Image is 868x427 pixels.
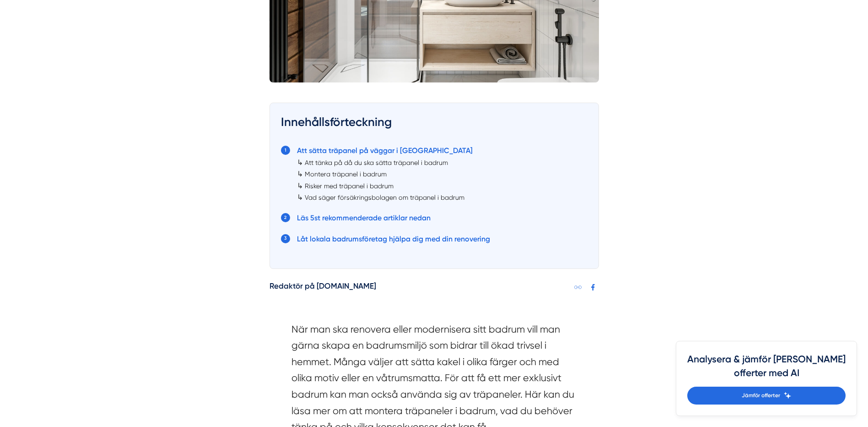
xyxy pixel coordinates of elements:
[297,213,431,222] a: Läs 5st rekommenderade artiklar nedan
[297,235,490,243] a: Låt lokala badrumsföretag hjälpa dig med din renovering
[270,280,376,295] h5: Redaktör på [DOMAIN_NAME]
[297,181,303,190] span: ↳
[297,170,303,178] span: ↳
[305,194,464,201] a: Vad säger försäkringsbolagen om träpanel i badrum
[281,114,588,135] h3: Innehållsförteckning
[305,182,394,190] a: Risker med träpanel i badrum
[687,387,846,405] a: Jämför offerter
[297,158,303,167] span: ↳
[742,391,780,400] span: Jämför offerter
[588,282,599,293] a: Dela på Facebook
[687,352,846,387] h4: Analysera & jämför [PERSON_NAME] offerter med AI
[297,146,473,155] a: Att sätta träpanel på väggar i [GEOGRAPHIC_DATA]
[305,159,448,166] a: Att tänka på då du ska sätta träpanel i badrum
[305,170,387,178] a: Montera träpanel i badrum
[572,282,584,293] a: Kopiera länk
[297,193,303,202] span: ↳
[589,284,597,291] svg: Facebook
